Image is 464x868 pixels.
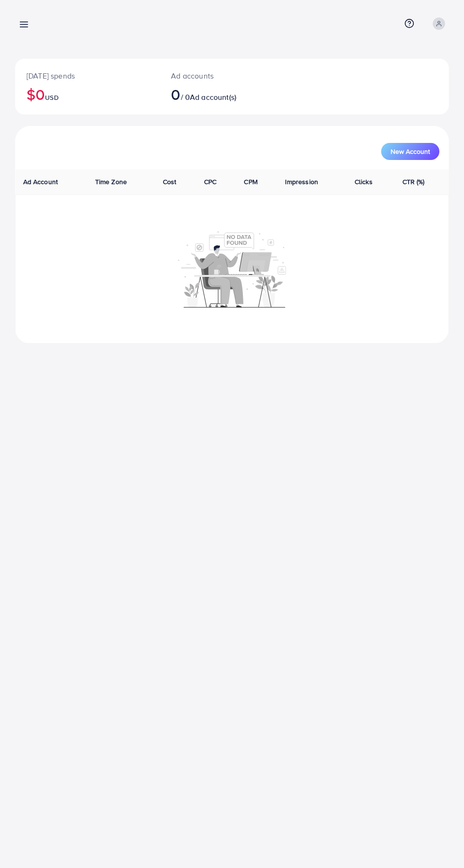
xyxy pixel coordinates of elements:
span: CPM [244,177,257,186]
img: No account [178,230,286,308]
span: Cost [163,177,177,186]
span: Clicks [355,177,373,186]
span: CTR (%) [402,177,425,186]
h2: $0 [27,85,148,103]
p: [DATE] spends [27,70,148,81]
button: New Account [381,143,439,160]
span: Ad account(s) [190,92,236,102]
span: Time Zone [95,177,127,186]
span: Ad Account [23,177,58,186]
span: New Account [391,148,430,155]
span: USD [45,93,58,102]
span: CPC [204,177,216,186]
span: 0 [171,83,180,105]
span: Impression [285,177,318,186]
h2: / 0 [171,85,257,103]
p: Ad accounts [171,70,257,81]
